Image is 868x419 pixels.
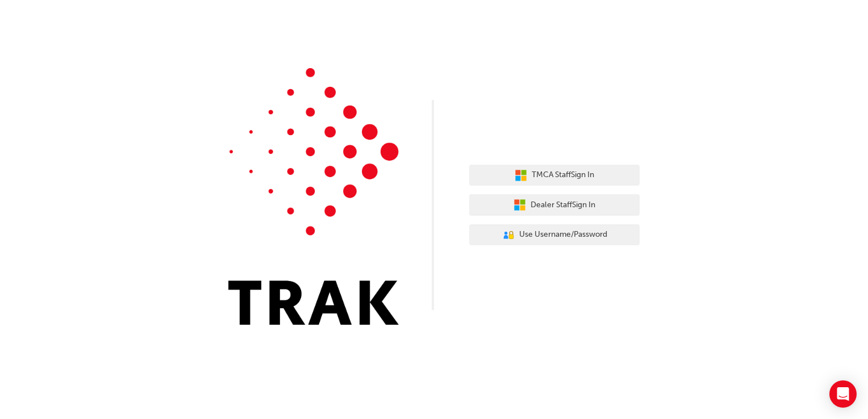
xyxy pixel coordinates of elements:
button: Use Username/Password [469,224,640,246]
div: Open Intercom Messenger [829,380,857,408]
span: Use Username/Password [519,228,607,241]
button: Dealer StaffSign In [469,194,640,216]
img: Trak [228,68,399,325]
button: TMCA StaffSign In [469,165,640,186]
span: Dealer Staff Sign In [531,199,595,212]
span: TMCA Staff Sign In [532,169,594,182]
